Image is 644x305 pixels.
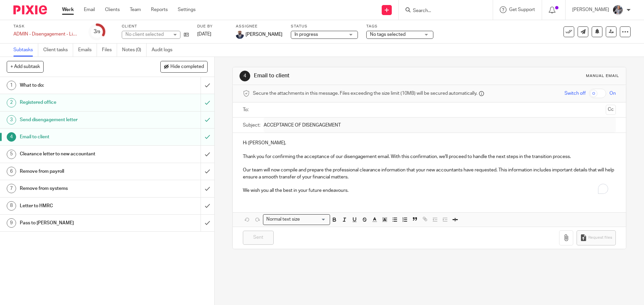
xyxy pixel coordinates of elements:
label: To: [243,106,250,113]
input: Sent [243,231,274,245]
a: Email [84,6,95,13]
a: Files [102,44,117,57]
span: Request files [588,235,612,240]
span: No tags selected [370,32,406,37]
span: Hide completed [170,64,204,70]
div: No client selected [125,31,169,38]
input: Search for option [302,216,326,223]
div: 8 [7,201,16,211]
label: Subject: [243,122,260,129]
img: WhatsApp%20Image%202022-05-18%20at%206.27.04%20PM.jpeg [236,31,244,39]
img: Pixie [13,5,47,14]
p: [PERSON_NAME] [572,6,609,13]
p: Thank you for confirming the acceptance of our disengagement email. With this confirmation, we'll... [243,153,615,160]
div: 5 [7,150,16,159]
div: 4 [7,132,16,142]
div: 2 [7,98,16,107]
h1: Pass to [PERSON_NAME] [20,218,136,228]
a: Emails [78,44,97,57]
label: Client [122,24,189,29]
a: Audit logs [152,44,177,57]
input: Search [412,8,473,14]
span: [DATE] [197,32,211,36]
a: Team [130,6,141,13]
a: Subtasks [13,44,38,57]
span: Secure the attachments in this message. Files exceeding the size limit (10MB) will be secured aut... [253,90,477,97]
h1: Send disengagement letter [20,115,136,125]
h1: Remove from systems [20,183,136,194]
div: 6 [7,167,16,176]
button: Hide completed [160,61,208,72]
a: Reports [151,6,168,13]
small: /9 [97,30,100,34]
p: Hi [PERSON_NAME], [243,140,615,146]
button: + Add subtask [7,61,44,72]
label: Tags [366,24,433,29]
div: 3 [94,28,100,35]
div: 9 [7,218,16,228]
h1: Remove from payroll [20,166,136,176]
div: Manual email [586,73,619,79]
span: Normal text size [265,216,301,223]
p: Our team will now compile and prepare the professional clearance information that your new accoun... [243,167,615,180]
label: Due by [197,24,227,29]
h1: Email to client [20,132,136,142]
span: On [609,90,616,97]
div: ADMIN - Disengagement - Limited companies [13,31,80,37]
div: 7 [7,184,16,193]
label: Status [291,24,358,29]
button: Request files [577,230,615,245]
button: Cc [606,105,616,115]
span: Get Support [509,7,535,12]
div: Search for option [263,214,330,225]
h1: Letter to HMRC [20,201,136,211]
span: In progress [294,32,318,37]
label: Assignee [236,24,282,29]
div: 4 [239,71,250,81]
div: 1 [7,81,16,90]
p: We wish you all the best in your future endeavours. [243,187,615,194]
div: 3 [7,115,16,125]
a: Client tasks [43,44,73,57]
span: [PERSON_NAME] [246,31,282,38]
a: Work [62,6,74,13]
span: Switch off [565,90,586,97]
h1: What to do: [20,80,136,90]
a: Settings [178,6,196,13]
img: -%20%20-%20studio@ingrained.co.uk%20for%20%20-20220223%20at%20101413%20-%201W1A2026.jpg [612,5,623,15]
a: Clients [105,6,120,13]
h1: Registered office [20,97,136,107]
a: Notes (0) [122,44,147,57]
div: To enrich screen reader interactions, please activate Accessibility in Grammarly extension settings [233,133,626,199]
label: Task [13,24,80,29]
h1: Clearance letter to new accountant [20,149,136,159]
h1: Email to client [254,72,444,79]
